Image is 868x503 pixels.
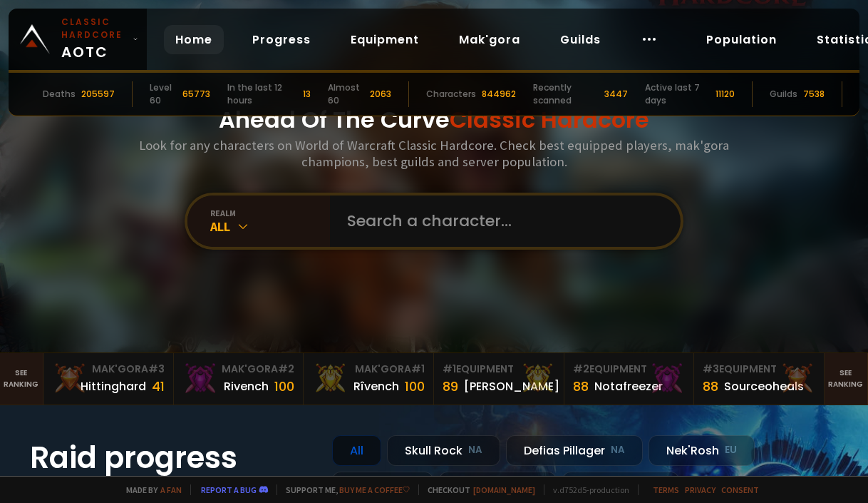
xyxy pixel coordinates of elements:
[715,88,735,101] div: 11120
[685,484,715,495] a: Privacy
[506,435,643,466] div: Defias Pillager
[464,377,559,395] div: [PERSON_NAME]
[339,25,430,54] a: Equipment
[434,353,564,405] a: #1Equipment89[PERSON_NAME]
[825,353,868,405] a: Seeranking
[439,472,557,502] div: Doomhowl
[148,362,165,376] span: # 3
[210,218,330,235] div: All
[573,362,686,377] div: Equipment
[694,353,825,405] a: #3Equipment88Sourceoheals
[43,353,174,405] a: Mak'Gora#3Hittinghard41
[443,362,456,376] span: # 1
[174,353,304,405] a: Mak'Gora#2Rivench100
[353,377,399,395] div: Rîvench
[81,88,115,101] div: 205597
[564,353,695,405] a: #2Equipment88Notafreezer
[653,484,679,495] a: Terms
[328,81,364,107] div: Almost 60
[9,9,147,70] a: Classic HardcoreAOTC
[182,362,295,377] div: Mak'Gora
[339,195,663,247] input: Search a character...
[594,377,663,395] div: Notafreezer
[649,435,755,466] div: Nek'Rosh
[152,377,165,396] div: 41
[52,362,165,377] div: Mak'Gora
[473,484,535,495] a: [DOMAIN_NAME]
[695,25,788,54] a: Population
[544,484,629,495] span: v. d752d5 - production
[443,377,458,396] div: 89
[150,81,177,107] div: Level 60
[468,443,482,457] small: NA
[426,88,476,101] div: Characters
[604,88,628,101] div: 3447
[703,377,718,396] div: 88
[721,484,759,495] a: Consent
[703,362,815,377] div: Equipment
[725,443,737,457] small: EU
[118,484,182,495] span: Made by
[81,377,146,395] div: Hittinghard
[770,88,797,101] div: Guilds
[370,88,391,101] div: 2063
[339,484,410,495] a: Buy me a coffee
[61,16,127,41] small: Classic Hardcore
[182,88,210,101] div: 65773
[133,137,735,170] h3: Look for any characters on World of Warcraft Classic Hardcore. Check best equipped players, mak'g...
[387,435,500,466] div: Skull Rock
[224,377,269,395] div: Rivench
[418,484,535,495] span: Checkout
[450,103,649,136] span: Classic Hardcore
[611,443,625,457] small: NA
[549,25,612,54] a: Guilds
[210,208,330,218] div: realm
[274,377,294,396] div: 100
[61,16,127,63] span: AOTC
[43,88,76,101] div: Deaths
[312,362,425,377] div: Mak'Gora
[573,362,589,376] span: # 2
[443,362,555,377] div: Equipment
[277,484,410,495] span: Support me,
[241,25,322,54] a: Progress
[201,484,257,495] a: Report a bug
[219,103,649,137] h1: Ahead Of The Curve
[164,25,224,54] a: Home
[573,377,589,396] div: 88
[448,25,532,54] a: Mak'gora
[803,88,825,101] div: 7538
[482,88,516,101] div: 844962
[278,362,294,376] span: # 2
[411,362,425,376] span: # 1
[227,81,297,107] div: In the last 12 hours
[160,484,182,495] a: a fan
[405,377,425,396] div: 100
[703,362,719,376] span: # 3
[332,435,381,466] div: All
[533,81,599,107] div: Recently scanned
[332,472,433,502] div: Stitches
[30,435,315,480] h1: Raid progress
[562,472,679,502] div: Soulseeker
[724,377,804,395] div: Sourceoheals
[645,81,711,107] div: Active last 7 days
[304,353,434,405] a: Mak'Gora#1Rîvench100
[303,88,311,101] div: 13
